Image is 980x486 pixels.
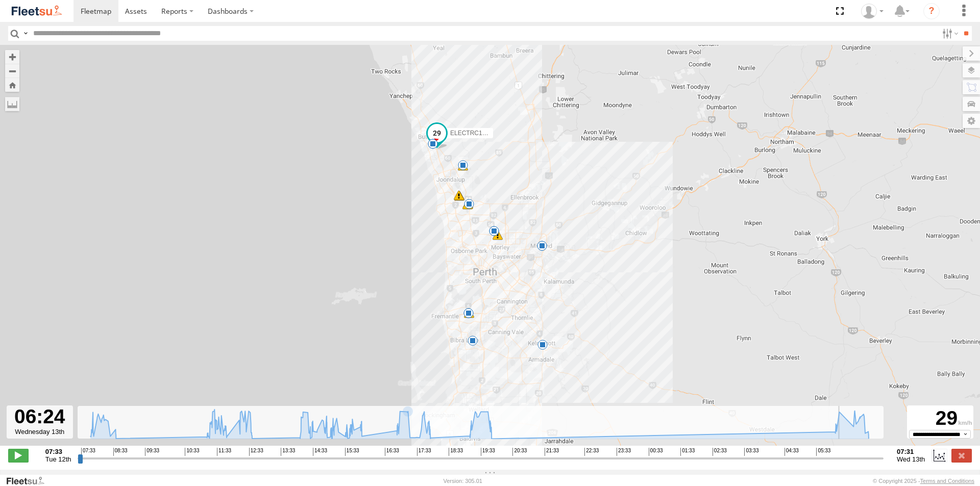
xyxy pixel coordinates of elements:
span: 07:33 [81,448,95,456]
label: Map Settings [963,114,980,128]
div: 5 [493,230,503,240]
span: ELECTRC12 - [PERSON_NAME] [450,129,542,136]
i: ? [923,3,940,19]
span: 01:33 [680,448,695,456]
span: 22:33 [584,448,599,456]
img: fleetsu-logo-horizontal.svg [10,4,63,18]
span: 18:33 [449,448,463,456]
span: 05:33 [816,448,830,456]
span: 10:33 [185,448,199,456]
span: 16:33 [385,448,399,456]
span: 02:33 [713,448,727,456]
button: Zoom Home [5,78,19,92]
div: Version: 305.01 [444,478,482,484]
label: Search Filter Options [938,26,960,41]
span: 19:33 [481,448,495,456]
span: 03:33 [744,448,758,456]
span: Tue 12th Aug 2025 [45,455,71,463]
span: Wed 13th Aug 2025 [897,455,925,463]
label: Play/Stop [8,449,29,462]
label: Search Query [21,26,30,41]
span: 00:33 [649,448,663,456]
strong: 07:33 [45,448,71,455]
span: 20:33 [512,448,527,456]
span: 13:33 [281,448,295,456]
span: 08:33 [113,448,128,456]
button: Zoom out [5,64,19,78]
span: 17:33 [417,448,431,456]
a: Terms and Conditions [920,478,974,484]
span: 21:33 [545,448,559,456]
div: © Copyright 2025 - [873,478,974,484]
div: 13 [458,161,468,171]
strong: 07:31 [897,448,925,455]
label: Measure [5,97,19,111]
div: 29 [909,407,972,430]
span: 12:33 [249,448,263,456]
a: Visit our Website [6,476,53,486]
label: Close [951,449,972,462]
span: 15:33 [345,448,359,456]
span: 09:33 [145,448,159,456]
span: 11:33 [217,448,231,456]
span: 23:33 [617,448,631,456]
div: Wayne Betts [857,4,887,19]
span: 14:33 [313,448,327,456]
button: Zoom in [5,50,19,64]
span: 04:33 [785,448,799,456]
